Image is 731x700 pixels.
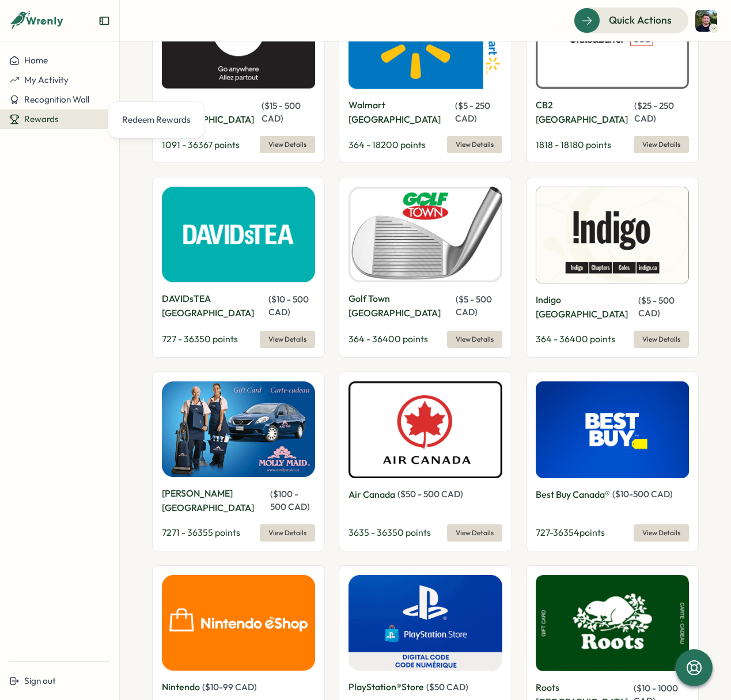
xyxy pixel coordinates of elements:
[99,15,110,27] button: Expand sidebar
[574,7,688,33] button: Quick Actions
[642,137,680,153] span: View Details
[634,100,674,124] span: ( $ 25 - 250 CAD )
[638,295,675,319] span: ( $ 5 - 500 CAD )
[162,486,268,515] p: [PERSON_NAME] [GEOGRAPHIC_DATA]
[609,13,672,28] span: Quick Actions
[456,137,494,153] span: View Details
[268,137,306,153] span: View Details
[349,680,424,694] p: PlayStation®Store
[536,381,689,478] img: Best Buy Canada®
[536,487,610,502] p: Best Buy Canada®
[536,575,689,671] img: Roots Canada
[642,525,680,541] span: View Details
[349,575,502,671] img: PlayStation®Store
[456,331,494,347] span: View Details
[260,524,315,542] button: View Details
[349,381,502,478] img: Air Canada
[349,527,431,538] span: 3635 - 36350 points
[536,333,615,345] span: 364 - 36400 points
[24,74,69,85] span: My Activity
[455,100,490,124] span: ( $ 5 - 250 CAD )
[447,524,502,542] button: View Details
[634,136,689,153] button: View Details
[162,381,315,477] img: Molly Maid Canada
[612,489,673,500] span: ( $ 10 - 500 CAD )
[260,331,315,348] button: View Details
[162,187,315,282] img: DAVIDsTEA Canada
[24,94,89,105] span: Recognition Wall
[162,575,315,671] img: Nintendo
[122,113,191,126] div: Redeem Rewards
[536,139,611,150] span: 1818 - 18180 points
[349,98,453,127] p: Walmart [GEOGRAPHIC_DATA]
[634,524,689,542] button: View Details
[397,489,463,500] span: ( $ 50 - 500 CAD )
[536,187,689,283] img: Indigo Canada
[162,292,266,320] p: DAVIDsTEA [GEOGRAPHIC_DATA]
[456,525,494,541] span: View Details
[536,98,632,127] p: CB2 [GEOGRAPHIC_DATA]
[536,293,637,321] p: Indigo [GEOGRAPHIC_DATA]
[349,487,395,502] p: Air Canada
[162,333,238,345] span: 727 - 36350 points
[262,100,301,124] span: ( $ 15 - 500 CAD )
[24,55,48,66] span: Home
[24,113,59,124] span: Rewards
[447,331,502,348] button: View Details
[536,527,605,538] span: 727 - 36354 points
[695,10,717,32] img: Pat Gregory
[268,331,306,347] span: View Details
[162,98,259,127] p: Uber [GEOGRAPHIC_DATA]
[349,187,502,282] img: Golf Town Canada
[642,331,680,347] span: View Details
[268,294,309,317] span: ( $ 10 - 500 CAD )
[456,294,492,317] span: ( $ 5 - 500 CAD )
[634,331,689,348] button: View Details
[118,109,195,131] a: Redeem Rewards
[426,682,468,693] span: ( $ 50 CAD )
[447,136,502,153] button: View Details
[268,525,306,541] span: View Details
[24,675,56,686] span: Sign out
[349,333,428,345] span: 364 - 36400 points
[349,292,453,320] p: Golf Town [GEOGRAPHIC_DATA]
[202,682,257,693] span: ( $ 10 - 99 CAD )
[260,136,315,153] button: View Details
[349,139,426,150] span: 364 - 18200 points
[270,489,310,512] span: ( $ 100 - 500 CAD )
[162,139,240,150] span: 1091 - 36367 points
[162,527,240,538] span: 7271 - 36355 points
[162,680,200,694] p: Nintendo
